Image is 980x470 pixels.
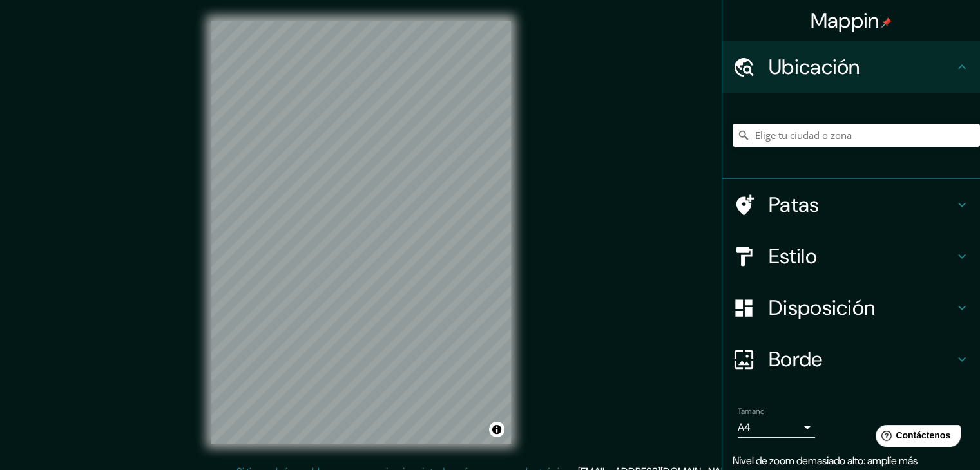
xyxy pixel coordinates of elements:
[722,282,980,334] div: Disposición
[769,191,820,218] font: Patas
[733,124,980,147] input: Elige tu ciudad o zona
[881,17,892,28] img: pin-icon.png
[738,420,751,434] font: A4
[865,420,966,456] iframe: Lanzador de widgets de ayuda
[769,294,875,321] font: Disposición
[769,243,817,270] font: Estilo
[738,417,815,438] div: A4
[211,21,511,444] canvas: Mapa
[733,454,918,467] font: Nivel de zoom demasiado alto: amplíe más
[811,7,879,34] font: Mappin
[722,334,980,385] div: Borde
[722,179,980,230] div: Patas
[489,422,504,437] button: Activar o desactivar atribución
[722,230,980,282] div: Estilo
[769,53,860,80] font: Ubicación
[722,41,980,93] div: Ubicación
[769,346,823,373] font: Borde
[738,406,764,417] font: Tamaño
